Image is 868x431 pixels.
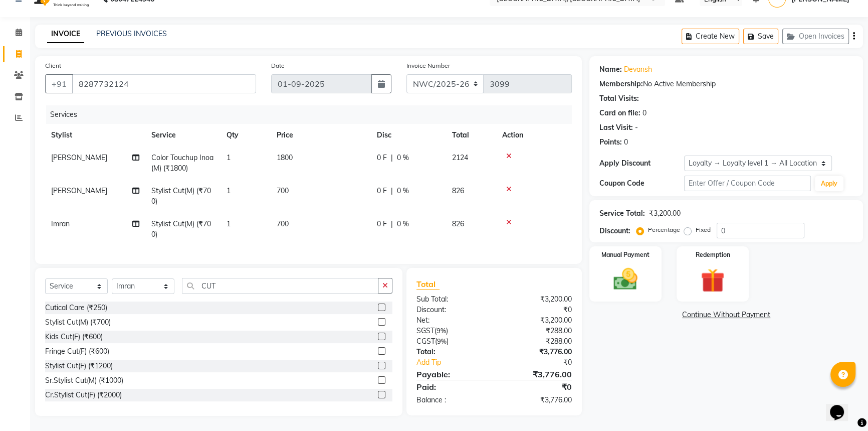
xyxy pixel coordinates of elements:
[221,124,271,147] th: Qty
[696,250,730,259] label: Redemption
[494,294,579,305] div: ₹3,200.00
[96,29,167,38] a: PREVIOUS INVOICES
[696,225,711,234] label: Fixed
[277,153,293,162] span: 1800
[494,315,579,326] div: ₹3,200.00
[406,61,450,70] label: Invoice Number
[494,368,579,380] div: ₹3,776.00
[51,153,107,162] span: [PERSON_NAME]
[684,176,811,191] input: Enter Offer / Coupon Code
[416,337,435,346] span: CGST
[409,305,494,315] div: Discount:
[416,326,435,335] span: SGST
[599,226,630,236] div: Discount:
[437,327,446,335] span: 9%
[599,79,853,89] div: No Active Membership
[145,124,221,147] th: Service
[371,124,446,147] th: Disc
[409,326,494,336] div: ( )
[416,279,440,290] span: Total
[494,347,579,357] div: ₹3,776.00
[45,124,145,147] th: Stylist
[437,337,447,345] span: 9%
[409,347,494,357] div: Total:
[599,64,622,75] div: Name:
[606,265,645,293] img: _cash.svg
[682,29,739,44] button: Create New
[446,124,496,147] th: Total
[271,61,285,70] label: Date
[391,219,393,229] span: |
[648,225,680,234] label: Percentage
[494,336,579,347] div: ₹288.00
[227,219,231,228] span: 1
[51,219,70,228] span: Imran
[494,381,579,393] div: ₹0
[826,391,858,421] iframe: chat widget
[635,122,638,133] div: -
[227,186,231,195] span: 1
[377,219,387,229] span: 0 F
[377,186,387,196] span: 0 F
[51,186,107,195] span: [PERSON_NAME]
[452,186,464,195] span: 826
[599,158,684,169] div: Apply Discount
[409,368,494,380] div: Payable:
[227,153,231,162] span: 1
[45,332,103,342] div: Kids Cut(F) (₹600)
[508,357,579,368] div: ₹0
[494,305,579,315] div: ₹0
[599,79,643,89] div: Membership:
[182,278,378,294] input: Search or Scan
[782,29,849,44] button: Open Invoices
[72,74,256,93] input: Search by Name/Mobile/Email/Code
[277,219,289,228] span: 700
[46,105,579,124] div: Services
[409,336,494,347] div: ( )
[599,178,684,189] div: Coupon Code
[45,361,113,371] div: Stylist Cut(F) (₹1200)
[151,153,213,173] span: Color Touchup Inoa(M) (₹1800)
[397,186,409,196] span: 0 %
[649,208,681,219] div: ₹3,200.00
[47,25,84,43] a: INVOICE
[591,310,861,320] a: Continue Without Payment
[496,124,572,147] th: Action
[45,61,61,70] label: Client
[599,93,639,104] div: Total Visits:
[377,153,387,163] span: 0 F
[409,357,509,368] a: Add Tip
[452,219,464,228] span: 826
[642,108,646,118] div: 0
[601,250,649,259] label: Manual Payment
[45,390,122,400] div: Cr.Stylist Cut(F) (₹2000)
[599,122,633,133] div: Last Visit:
[409,315,494,326] div: Net:
[693,265,732,296] img: _gift.svg
[409,381,494,393] div: Paid:
[624,64,652,75] a: Devansh
[409,395,494,405] div: Balance :
[151,186,211,206] span: Stylist Cut(M) (₹700)
[277,186,289,195] span: 700
[45,303,107,313] div: Cutical Care (₹250)
[452,153,468,162] span: 2124
[599,108,640,118] div: Card on file:
[599,137,622,148] div: Points:
[45,317,111,328] div: Stylist Cut(M) (₹700)
[391,186,393,196] span: |
[271,124,371,147] th: Price
[494,395,579,405] div: ₹3,776.00
[815,176,843,191] button: Apply
[45,346,109,357] div: Fringe Cut(F) (₹600)
[494,326,579,336] div: ₹288.00
[391,153,393,163] span: |
[151,219,211,239] span: Stylist Cut(M) (₹700)
[397,153,409,163] span: 0 %
[397,219,409,229] span: 0 %
[624,137,628,148] div: 0
[409,294,494,305] div: Sub Total:
[743,29,778,44] button: Save
[599,208,645,219] div: Service Total:
[45,74,73,93] button: +91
